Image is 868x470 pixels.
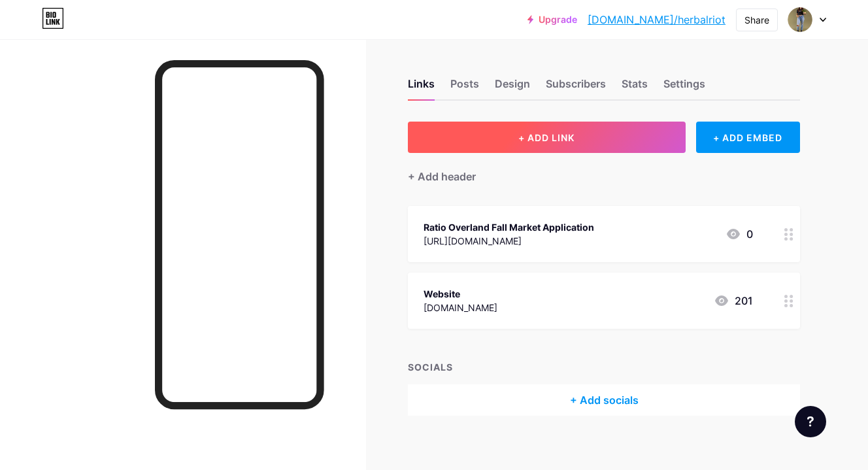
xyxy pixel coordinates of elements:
button: + ADD LINK [408,122,686,153]
a: [DOMAIN_NAME]/herbalriot [588,12,726,27]
div: 201 [714,293,753,309]
div: Links [408,76,435,99]
a: Upgrade [527,14,577,25]
div: Settings [663,76,705,99]
div: + Add header [408,169,476,184]
div: Website [424,287,497,301]
div: [DOMAIN_NAME] [424,301,497,314]
div: Ratio Overland Fall Market Application [424,220,594,234]
div: + ADD EMBED [696,122,800,153]
div: 0 [726,226,753,242]
div: Stats [622,76,648,99]
div: SOCIALS [408,360,800,374]
div: Share [744,13,769,27]
img: herbalriot [788,7,812,32]
div: Posts [450,76,479,99]
div: Subscribers [546,76,606,99]
div: [URL][DOMAIN_NAME] [424,234,594,248]
div: Design [495,76,530,99]
div: + Add socials [408,384,800,416]
span: + ADD LINK [518,132,575,143]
